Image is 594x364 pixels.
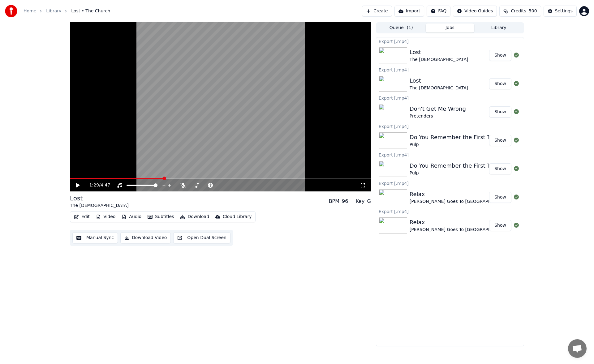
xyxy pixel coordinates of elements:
div: Do You Remember the First Time? [410,161,504,170]
div: / [89,182,104,188]
button: Edit [71,212,92,221]
button: Audio [119,212,144,221]
span: Lost • The Church [71,8,110,14]
a: Library [46,8,61,14]
div: Pretenders [410,113,466,119]
button: Download [178,212,212,221]
div: G [367,198,371,205]
div: Pulp [410,142,504,148]
button: FAQ [427,6,450,17]
button: Create [362,6,392,17]
button: Subtitles [145,212,176,221]
span: 1:29 [89,182,99,188]
div: Settings [555,8,573,14]
div: Don't Get Me Wrong [410,105,466,113]
div: Do You Remember the First Time? [410,133,504,142]
div: Export [.mp4] [376,208,524,215]
span: 500 [529,8,537,14]
div: The [DEMOGRAPHIC_DATA] [70,203,129,209]
div: Lost [410,76,468,85]
button: Show [489,135,511,146]
span: ( 1 ) [407,25,413,31]
button: Library [474,24,523,32]
button: Import [394,6,424,17]
button: Show [489,50,511,61]
div: Pulp [410,170,504,176]
span: 4:47 [101,182,110,188]
div: Export [.mp4] [376,37,524,45]
button: Show [489,220,511,231]
div: BPM [329,198,339,205]
span: Credits [511,8,526,14]
div: Cloud Library [223,214,252,220]
div: The [DEMOGRAPHIC_DATA] [410,85,468,91]
div: Export [.mp4] [376,122,524,130]
div: Lost [410,48,468,57]
img: youka [5,5,17,17]
button: Credits500 [499,6,541,17]
div: Export [.mp4] [376,66,524,73]
div: [PERSON_NAME] Goes To [GEOGRAPHIC_DATA] [410,199,511,205]
div: Key [355,198,364,205]
button: Video [93,212,118,221]
div: [PERSON_NAME] Goes To [GEOGRAPHIC_DATA] [410,227,511,233]
div: Export [.mp4] [376,94,524,101]
div: Relax [410,218,511,227]
button: Open Dual Screen [173,232,230,243]
div: 96 [342,198,348,205]
div: Relax [410,190,511,199]
div: Export [.mp4] [376,151,524,158]
button: Queue [377,24,426,32]
button: Download Video [120,232,171,243]
div: Export [.mp4] [376,179,524,187]
div: Open chat [568,339,587,358]
button: Show [489,106,511,118]
button: Manual Sync [72,232,118,243]
nav: breadcrumb [24,8,110,14]
button: Show [489,163,511,174]
button: Show [489,78,511,89]
div: The [DEMOGRAPHIC_DATA] [410,57,468,63]
a: Home [24,8,36,14]
button: Video Guides [453,6,497,17]
div: Lost [70,194,129,203]
button: Settings [544,6,577,17]
button: Show [489,192,511,203]
button: Jobs [426,24,475,32]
